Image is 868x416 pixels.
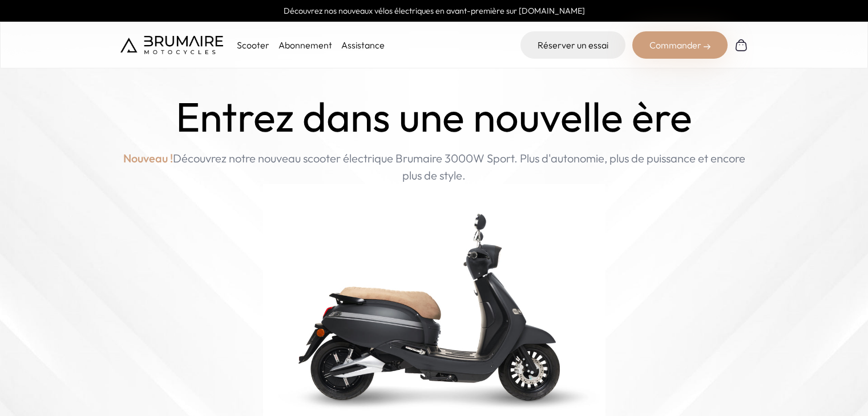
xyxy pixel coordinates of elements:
[120,150,748,184] p: Découvrez notre nouveau scooter électrique Brumaire 3000W Sport. Plus d'autonomie, plus de puissa...
[278,39,332,51] a: Abonnement
[120,36,223,54] img: Brumaire Motocycles
[237,38,269,52] p: Scooter
[520,31,625,59] a: Réserver un essai
[734,38,748,52] img: Panier
[176,93,692,141] h1: Entrez dans une nouvelle ère
[341,39,385,51] a: Assistance
[632,31,728,59] div: Commander
[123,150,173,167] span: Nouveau !
[704,43,710,50] img: right-arrow-2.png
